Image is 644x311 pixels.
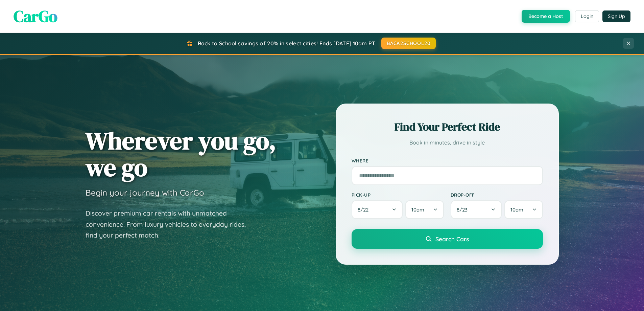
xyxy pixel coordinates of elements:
span: CarGo [14,5,57,27]
span: Back to School savings of 20% in select cities! Ends [DATE] 10am PT. [198,40,376,47]
button: 8/23 [451,200,502,219]
button: 8/22 [352,200,403,219]
button: Become a Host [522,10,570,23]
h1: Wherever you go, we go [86,127,276,181]
button: Login [575,10,599,22]
h3: Begin your journey with CarGo [86,187,204,198]
p: Book in minutes, drive in style [352,138,543,148]
label: Pick-up [352,192,444,198]
label: Where [352,158,543,163]
button: Search Cars [352,229,543,249]
button: 10am [504,200,543,219]
span: 10am [411,206,424,213]
label: Drop-off [451,192,543,198]
button: BACK2SCHOOL20 [381,38,436,49]
button: Sign Up [602,10,630,22]
span: Search Cars [435,235,469,243]
span: 8 / 22 [358,206,372,213]
span: 8 / 23 [457,206,471,213]
h2: Find Your Perfect Ride [352,119,543,134]
p: Discover premium car rentals with unmatched convenience. From luxury vehicles to everyday rides, ... [86,208,255,241]
span: 10am [510,206,523,213]
button: 10am [405,200,444,219]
